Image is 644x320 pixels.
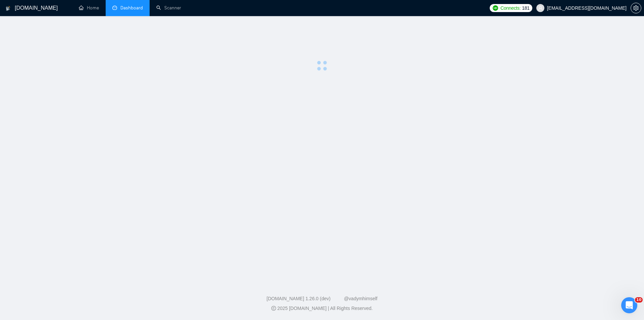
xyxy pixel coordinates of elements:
[538,6,543,10] span: user
[631,5,641,11] a: setting
[635,297,643,303] span: 10
[267,296,331,301] a: [DOMAIN_NAME] 1.26.0 (dev)
[631,3,641,13] button: setting
[6,3,10,14] img: logo
[493,5,498,11] img: upwork-logo.png
[522,4,529,12] span: 181
[344,296,377,301] a: @vadymhimself
[271,306,276,311] span: copyright
[5,305,639,312] div: 2025 [DOMAIN_NAME] | All Rights Reserved.
[79,5,99,11] a: homeHome
[112,5,117,10] span: dashboard
[500,4,521,12] span: Connects:
[621,297,637,313] iframe: Intercom live chat
[156,5,181,11] a: searchScanner
[120,5,143,11] span: Dashboard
